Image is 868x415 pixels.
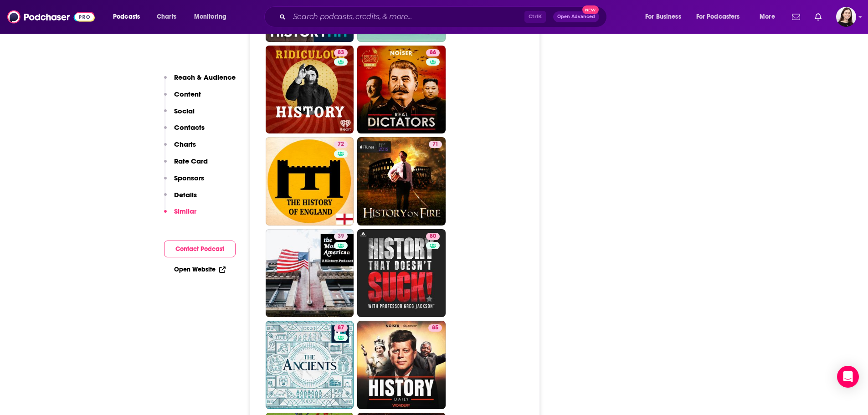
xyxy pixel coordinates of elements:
[164,190,197,207] button: Details
[753,10,786,24] button: open menu
[760,10,775,23] span: More
[639,10,693,24] button: open menu
[289,10,524,24] input: Search podcasts, credits, & more...
[357,46,446,134] a: 86
[357,321,446,409] a: 85
[338,48,344,57] span: 83
[174,190,197,199] p: Details
[266,46,354,134] a: 83
[174,157,208,165] p: Rate Card
[188,10,238,24] button: open menu
[426,49,440,56] a: 86
[426,233,440,240] a: 80
[164,73,236,90] button: Reach & Audience
[357,137,446,225] a: 71
[273,6,616,27] div: Search podcasts, credits, & more...
[164,207,196,224] button: Similar
[174,140,196,149] p: Charts
[690,10,753,24] button: open menu
[151,10,182,24] a: Charts
[334,324,348,332] a: 87
[164,241,236,257] button: Contact Podcast
[334,49,348,56] a: 83
[164,140,196,157] button: Charts
[432,323,438,333] span: 85
[553,11,599,22] button: Open AdvancedNew
[157,10,176,23] span: Charts
[266,229,354,318] a: 39
[174,90,201,98] p: Content
[164,123,205,140] button: Contacts
[113,10,140,23] span: Podcasts
[811,9,825,25] a: Show notifications dropdown
[174,123,205,132] p: Contacts
[837,366,859,388] div: Open Intercom Messenger
[645,10,681,23] span: For Business
[582,5,599,14] span: New
[338,232,344,241] span: 39
[836,7,856,27] img: User Profile
[334,141,348,148] a: 72
[836,7,856,27] span: Logged in as lucynalen
[334,233,348,240] a: 39
[338,323,344,333] span: 87
[428,324,442,332] a: 85
[266,321,354,409] a: 87
[696,10,740,23] span: For Podcasters
[430,48,436,57] span: 86
[557,15,595,19] span: Open Advanced
[174,107,195,115] p: Social
[524,11,546,23] span: Ctrl K
[174,266,226,273] a: Open Website
[266,137,354,225] a: 72
[338,140,344,149] span: 72
[836,7,856,27] button: Show profile menu
[164,174,204,190] button: Sponsors
[174,174,204,182] p: Sponsors
[357,229,446,318] a: 80
[429,141,442,148] a: 71
[174,73,236,82] p: Reach & Audience
[7,8,95,26] img: Podchaser - Follow, Share and Rate Podcasts
[164,157,208,174] button: Rate Card
[164,90,201,107] button: Content
[788,9,804,25] a: Show notifications dropdown
[107,10,152,24] button: open menu
[194,10,226,23] span: Monitoring
[432,140,438,149] span: 71
[164,107,195,123] button: Social
[430,232,436,241] span: 80
[174,207,196,215] p: Similar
